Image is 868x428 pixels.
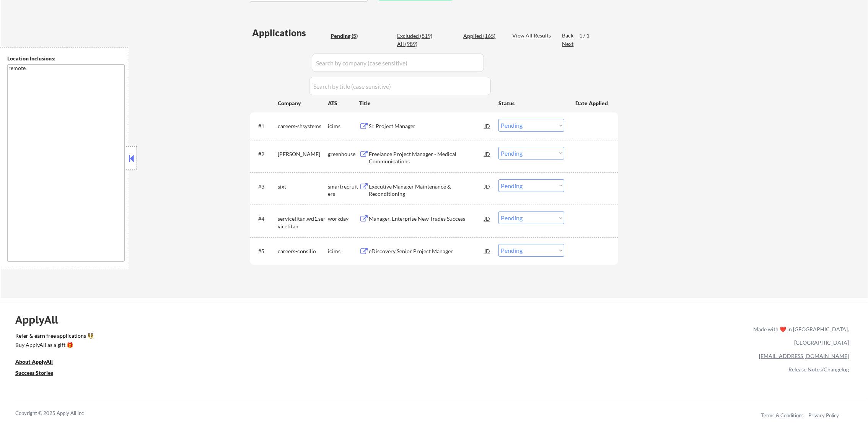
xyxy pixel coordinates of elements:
div: #3 [258,183,272,190]
div: Made with ❤️ in [GEOGRAPHIC_DATA], [GEOGRAPHIC_DATA] [750,322,849,349]
div: Excluded (819) [397,32,435,40]
u: Success Stories [15,369,53,376]
div: Applied (165) [463,32,502,40]
div: Copyright © 2025 Apply All Inc [15,410,103,417]
a: Privacy Policy [808,412,839,418]
div: JD [484,179,491,193]
div: smartrecruiters [328,183,359,198]
a: Success Stories [15,369,64,379]
div: Date Applied [575,99,609,107]
div: Executive Manager Maintenance & Reconditioning [369,183,484,198]
div: Manager, Enterprise New Trades Success [369,215,484,223]
a: Release Notes/Changelog [788,366,849,373]
div: Sr. Project Manager [369,122,484,130]
div: #2 [258,150,272,158]
div: #4 [258,215,272,223]
div: ATS [328,99,359,107]
div: All (989) [397,40,435,48]
div: Applications [252,28,328,37]
div: Next [562,40,574,48]
a: About ApplyAll [15,358,64,368]
div: Back [562,32,574,39]
div: Location Inclusions: [7,55,125,62]
a: [EMAIL_ADDRESS][DOMAIN_NAME] [759,353,849,359]
div: careers-consilio [278,247,328,255]
div: icims [328,247,359,255]
div: JD [484,212,491,225]
div: servicetitan.wd1.servicetitan [278,215,328,230]
div: [PERSON_NAME] [278,150,328,158]
a: Terms & Conditions [761,412,804,418]
div: JD [484,147,491,161]
div: Pending (5) [331,32,369,40]
u: About ApplyAll [15,358,53,365]
input: Search by title (case sensitive) [309,77,491,95]
div: workday [328,215,359,223]
div: Status [498,96,564,110]
div: sixt [278,183,328,190]
div: eDiscovery Senior Project Manager [369,247,484,255]
div: icims [328,122,359,130]
a: Refer & earn free applications 👯‍♀️ [15,333,593,341]
div: #1 [258,122,272,130]
div: JD [484,244,491,258]
div: Freelance Project Manager - Medical Communications [369,150,484,165]
div: Company [278,99,328,107]
div: View All Results [512,32,553,39]
input: Search by company (case sensitive) [312,54,484,72]
div: greenhouse [328,150,359,158]
div: 1 / 1 [579,32,597,39]
div: ApplyAll [15,313,67,326]
div: Title [359,99,491,107]
div: JD [484,119,491,133]
div: #5 [258,247,272,255]
a: Buy ApplyAll as a gift 🎁 [15,341,92,351]
div: Buy ApplyAll as a gift 🎁 [15,342,92,348]
div: careers-shsystems [278,122,328,130]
